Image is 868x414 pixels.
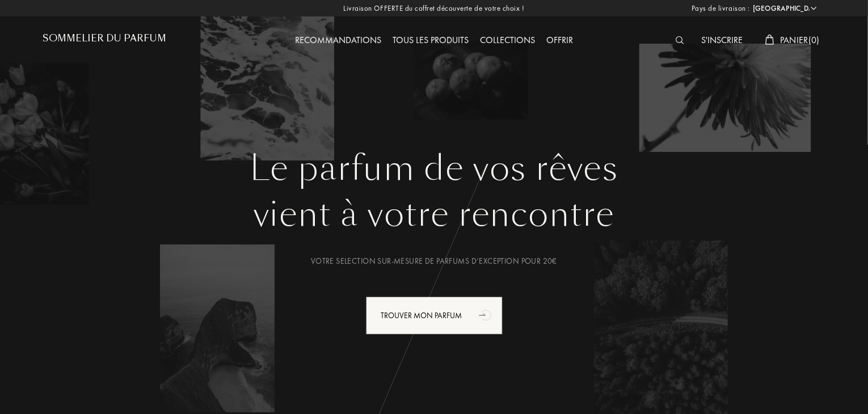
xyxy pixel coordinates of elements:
div: vient à votre rencontre [51,189,817,240]
div: Votre selection sur-mesure de parfums d’exception pour 20€ [51,255,817,267]
div: animation [475,303,498,326]
a: Recommandations [289,34,387,46]
div: Trouver mon parfum [366,297,503,335]
span: Panier ( 0 ) [780,34,820,46]
img: cart_white.svg [765,35,774,45]
div: Offrir [541,33,579,48]
span: Pays de livraison : [692,3,750,14]
div: Recommandations [289,33,387,48]
a: S'inscrire [696,34,748,46]
h1: Le parfum de vos rêves [51,148,817,189]
a: Trouver mon parfumanimation [357,297,511,335]
a: Tous les produits [387,34,474,46]
h1: Sommelier du Parfum [43,33,166,44]
div: Tous les produits [387,33,474,48]
a: Collections [474,34,541,46]
div: S'inscrire [696,33,748,48]
a: Sommelier du Parfum [43,33,166,48]
div: Collections [474,33,541,48]
a: Offrir [541,34,579,46]
img: search_icn_white.svg [676,36,684,44]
